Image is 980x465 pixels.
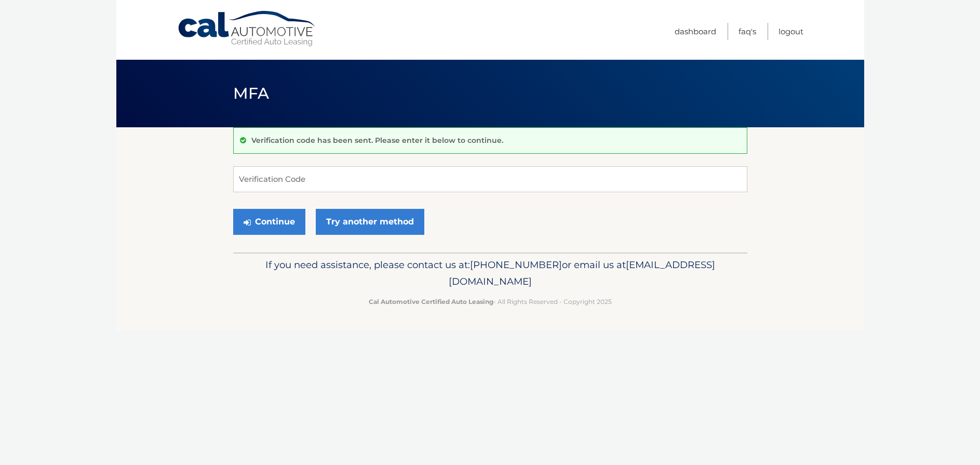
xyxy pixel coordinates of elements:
[251,136,503,145] p: Verification code has been sent. Please enter it below to continue.
[240,257,741,290] p: If you need assistance, please contact us at: or email us at
[778,23,803,40] a: Logout
[316,209,424,235] a: Try another method
[233,166,747,192] input: Verification Code
[233,209,305,235] button: Continue
[739,23,756,40] a: FAQ's
[470,259,562,271] span: [PHONE_NUMBER]
[177,10,317,47] a: Cal Automotive
[240,296,741,307] p: - All Rights Reserved - Copyright 2025
[233,84,270,103] span: MFA
[369,298,493,305] strong: Cal Automotive Certified Auto Leasing
[675,23,716,40] a: Dashboard
[449,259,715,287] span: [EMAIL_ADDRESS][DOMAIN_NAME]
